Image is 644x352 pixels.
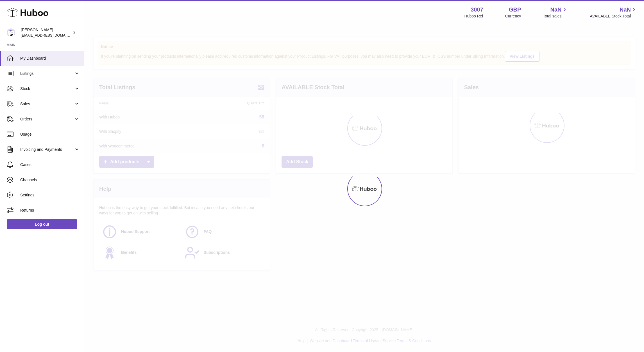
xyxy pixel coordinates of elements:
span: Channels [20,177,80,183]
span: Stock [20,86,74,91]
span: Orders [20,116,74,122]
span: NaN [550,6,561,14]
span: Total sales [543,14,568,19]
span: Sales [20,101,74,107]
a: NaN Total sales [543,6,568,19]
span: NaN [620,6,631,14]
div: Currency [505,14,521,19]
span: Invoicing and Payments [20,147,74,152]
span: My Dashboard [20,56,80,61]
span: Cases [20,162,80,167]
a: NaN AVAILABLE Stock Total [590,6,637,19]
a: Log out [7,219,77,229]
strong: 3007 [471,6,483,14]
img: bevmay@maysama.com [7,28,15,37]
span: Listings [20,71,74,76]
strong: GBP [509,6,521,14]
div: [PERSON_NAME] [21,27,71,38]
span: AVAILABLE Stock Total [590,14,637,19]
div: Huboo Ref [464,14,483,19]
span: Usage [20,132,80,137]
span: Returns [20,208,80,213]
span: [EMAIL_ADDRESS][DOMAIN_NAME] [21,33,83,37]
span: Settings [20,192,80,198]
